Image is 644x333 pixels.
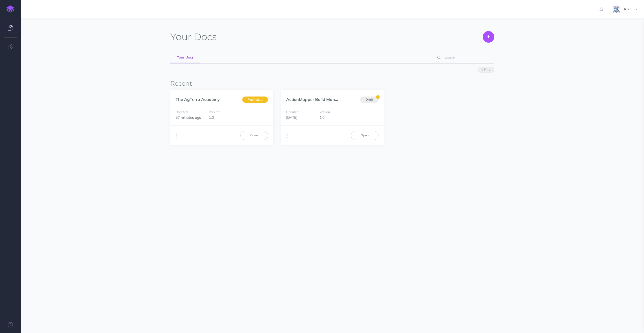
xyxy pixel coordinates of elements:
[177,55,194,60] span: Your Docs
[6,5,14,13] img: logo-mark.svg
[170,52,200,63] a: Your Docs
[351,131,378,140] a: Open
[240,131,268,140] a: Open
[209,110,220,114] small: Version:
[478,67,494,72] button: Filter
[176,115,201,120] span: 57 minutes ago
[286,115,297,120] span: [DATE]
[176,132,177,139] i: More actions
[612,5,621,14] img: iCxL6hB4gPtK36lnwjqkK90dLekSAv8p9JC67nPZ.png
[176,110,188,114] small: Updated:
[170,31,217,43] h1: Docs
[170,80,494,87] h3: Recent
[320,110,331,114] small: Version:
[442,53,486,63] input: Search
[621,7,634,11] span: AGT
[170,31,191,42] span: Your
[286,110,299,114] small: Updated:
[286,97,338,102] a: ActionMapper Build Man...
[209,115,214,120] span: 1.0
[320,115,324,120] span: 1.0
[176,97,220,102] a: The AgTerra Academy
[286,132,288,139] i: More actions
